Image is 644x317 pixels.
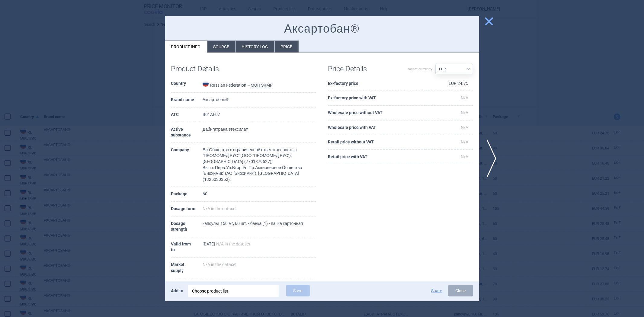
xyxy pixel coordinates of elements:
[426,76,473,91] td: EUR 24.75
[461,95,469,100] span: N/A
[203,206,237,211] span: N/A in the dataset
[171,187,203,202] th: Package
[448,285,473,296] button: Close
[203,187,316,202] td: 60
[203,122,316,143] td: Дабигатрана этексилат
[188,285,279,297] div: Choose product list
[203,262,237,267] span: N/A in the dataset
[461,139,469,144] span: N/A
[328,91,426,106] th: Ex-factory price with VAT
[328,76,426,91] th: Ex-factory price
[328,135,426,150] th: Retail price without VAT
[236,41,274,53] li: History log
[171,65,244,73] h1: Product Details
[203,216,316,237] td: капсулы, 150 мг, 60 шт. - банка (1) - пачка картонная
[165,41,207,53] li: Product info
[171,122,203,143] th: Active substance
[171,93,203,107] th: Brand name
[203,107,316,122] td: B01AE07
[328,106,426,120] th: Wholesale price without VAT
[461,154,469,159] span: N/A
[461,110,469,115] span: N/A
[203,81,209,87] img: Russian Federation
[171,278,203,299] th: Date of update
[251,83,273,88] abbr: MOH SRMP — State Register of Medicinal Products provided by the Russian Ministry of Health.
[275,41,299,53] li: Price
[171,107,203,122] th: ATC
[203,143,316,187] td: Вл.Общество с ограниченной ответственностью "ПРОМОМЕД РУС" (ООО "ПРОМОМЕД РУС"), [GEOGRAPHIC_DATA...
[171,285,184,296] p: Add to
[171,202,203,216] th: Dosage form
[461,125,469,130] span: N/A
[328,150,426,165] th: Retail price with VAT
[203,93,316,107] td: Аксартобан®
[408,64,434,74] label: Select currency:
[431,289,442,293] button: Share
[171,237,203,258] th: Valid from - to
[192,285,274,297] div: Choose product list
[328,65,401,73] h1: Price Details
[203,76,316,93] td: Russian Federation —
[203,237,316,258] td: [DATE] -
[216,242,250,246] span: N/A in the dataset
[171,216,203,237] th: Dosage strength
[171,143,203,187] th: Company
[203,278,316,299] td: [DATE] 04:13
[286,285,310,296] button: Save
[207,41,235,53] li: Source
[171,76,203,93] th: Country
[171,22,473,36] h1: Аксартобан®
[328,120,426,135] th: Wholesale price with VAT
[171,258,203,278] th: Market supply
